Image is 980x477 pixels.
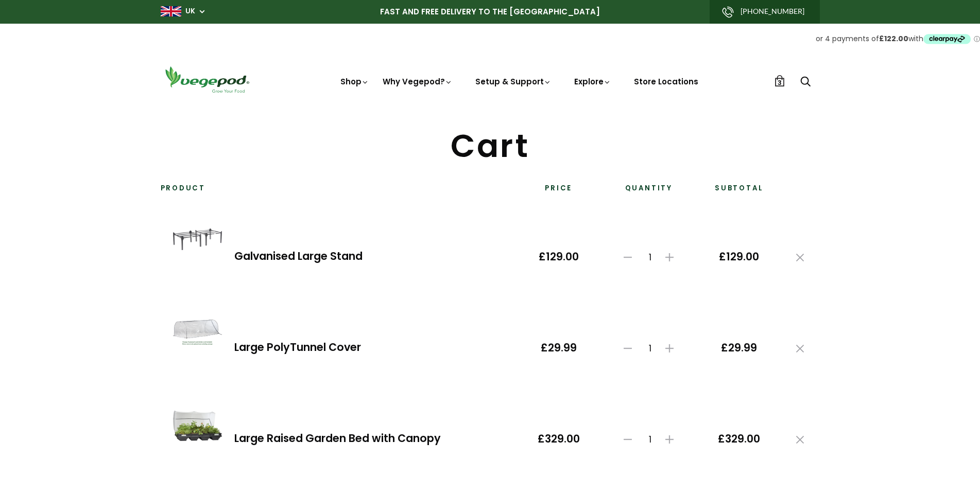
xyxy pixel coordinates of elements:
[173,320,222,345] img: Large PolyTunnel Cover
[161,65,253,94] img: Vegepod
[530,342,587,355] span: £29.99
[774,75,785,86] a: 3
[234,249,363,263] a: Galvanised Large Stand
[173,228,222,251] img: Galvanised Large Stand
[185,6,195,16] a: UK
[383,76,453,87] a: Why Vegepod?
[340,76,369,87] a: Shop
[530,433,587,446] span: £329.00
[530,251,587,263] span: £129.00
[234,431,441,446] a: Large Raised Garden Bed with Canopy
[711,342,768,355] span: £29.99
[161,183,518,201] th: Product
[475,76,552,87] a: Setup & Support
[234,340,361,355] a: Large PolyTunnel Cover
[638,434,662,445] span: 1
[698,183,780,201] th: Subtotal
[574,76,611,87] a: Explore
[711,251,768,263] span: £129.00
[711,433,768,446] span: £329.00
[800,77,811,87] a: Search
[173,411,222,441] img: Large Raised Garden Bed with Canopy
[518,183,599,201] th: Price
[599,183,698,201] th: Quantity
[778,78,782,87] span: 3
[161,6,181,16] img: gb_large.png
[638,343,662,354] span: 1
[638,252,662,262] span: 1
[161,130,820,162] h1: Cart
[634,76,698,87] a: Store Locations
